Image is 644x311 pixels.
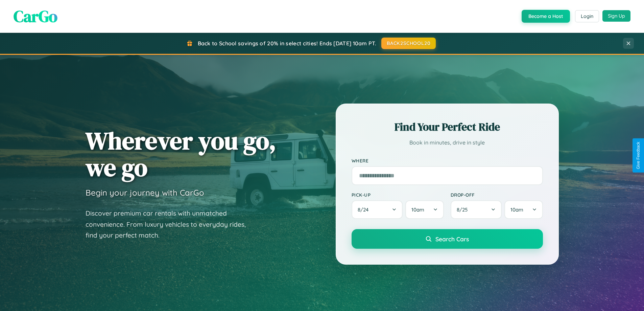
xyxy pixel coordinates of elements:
button: Login [575,10,599,22]
span: Back to School savings of 20% in select cities! Ends [DATE] 10am PT. [198,40,376,47]
button: BACK2SCHOOL20 [381,38,436,49]
button: 8/24 [352,200,403,219]
h2: Find Your Perfect Ride [352,119,543,134]
span: 8 / 24 [358,206,372,213]
button: Become a Host [522,10,570,23]
span: 10am [510,206,523,213]
button: 10am [405,200,444,219]
span: 8 / 25 [457,206,471,213]
span: 10am [411,206,424,213]
div: Give Feedback [636,142,641,169]
button: Sign Up [602,10,630,22]
span: CarGo [14,5,57,27]
button: 8/25 [451,200,502,219]
span: Search Cars [435,235,469,243]
label: Where [352,158,543,163]
h1: Wherever you go, we go [86,127,276,181]
p: Book in minutes, drive in style [352,138,543,148]
label: Pick-up [352,192,444,198]
p: Discover premium car rentals with unmatched convenience. From luxury vehicles to everyday rides, ... [86,208,255,241]
label: Drop-off [451,192,543,198]
button: 10am [504,200,543,219]
button: Search Cars [352,229,543,249]
h3: Begin your journey with CarGo [86,187,204,198]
